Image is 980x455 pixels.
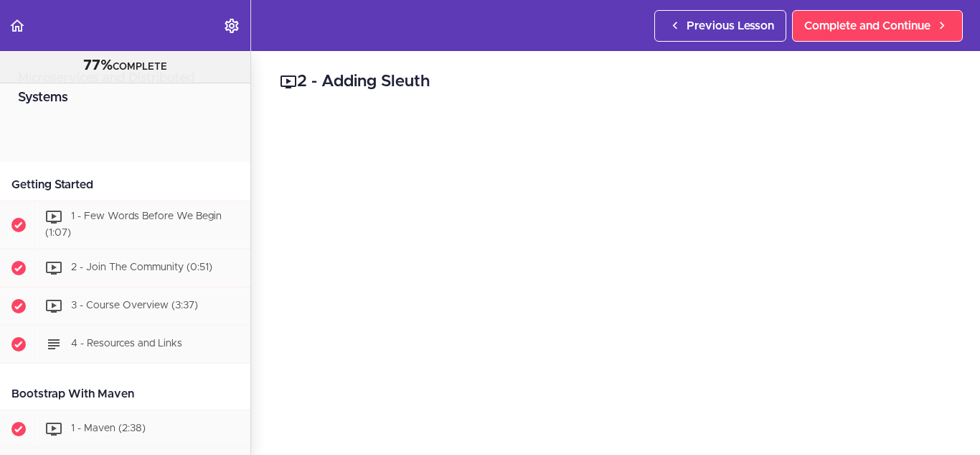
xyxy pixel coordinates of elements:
span: Previous Lesson [687,17,774,35]
div: COMPLETE [18,57,232,75]
span: 1 - Few Words Before We Begin (1:07) [45,211,222,238]
span: 3 - Course Overview (3:37) [71,300,198,311]
span: Complete and Continue [804,17,930,35]
span: 77% [83,58,113,73]
h2: 2 - Adding Sleuth [280,70,951,94]
span: 4 - Resources and Links [71,339,182,349]
span: 2 - Join The Community (0:51) [71,262,212,272]
span: 1 - Maven (2:38) [71,423,146,433]
svg: Back to course curriculum [9,17,26,35]
a: Previous Lesson [654,10,786,42]
svg: Settings Menu [223,17,240,35]
a: Complete and Continue [792,10,963,42]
